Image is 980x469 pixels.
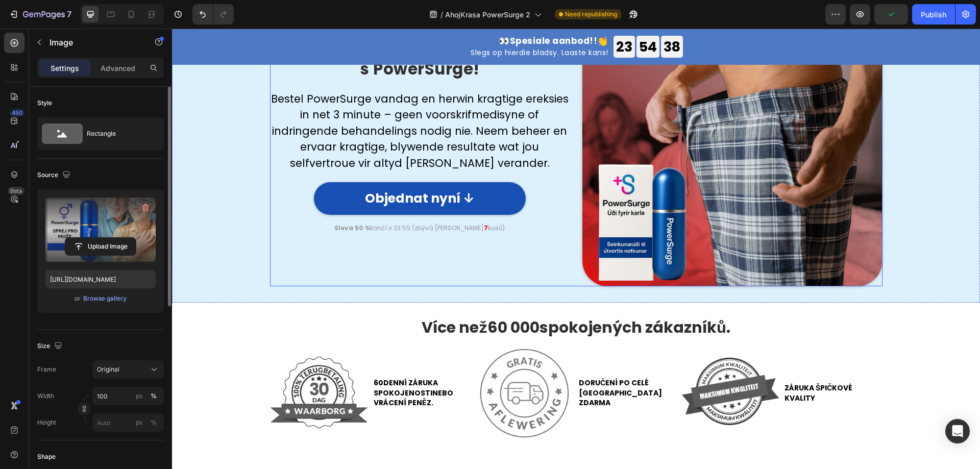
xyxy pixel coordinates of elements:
strong: 60denní záruka spokojenosti [202,349,266,369]
button: Upload Image [65,237,136,256]
strong: 7 [312,195,316,204]
p: Image [50,36,136,48]
button: Original [92,360,164,379]
button: 7 [4,4,76,24]
label: Frame [37,365,56,374]
p: nebo vrácení peněz. [202,350,298,380]
div: Size [37,339,64,353]
p: Objednat nyní ↓ [193,160,303,180]
button: Browse gallery [83,293,127,304]
div: Rectangle [87,122,149,145]
input: https://example.com/image.jpg [45,270,156,288]
strong: Sleva 50 % [162,195,198,204]
div: Publish [921,9,946,20]
div: Undo/Redo [192,4,234,24]
span: AhojKrasa PowerSurge 2 [445,9,530,20]
div: px [136,418,143,427]
div: 450 [10,109,24,117]
span: Original [97,365,119,374]
p: 7 [67,8,71,20]
p: Více než spokojených zákazníků. [99,291,709,307]
div: Open Intercom Messenger [945,419,970,443]
div: % [151,418,157,427]
p: Záruka špičkové kvality [612,355,709,375]
div: % [151,391,157,401]
div: px [136,391,143,401]
div: Style [37,98,52,108]
button: % [133,390,145,402]
button: Publish [912,4,955,24]
p: Advanced [101,63,135,73]
button: px [148,390,160,402]
p: končí v 23:59 (zbývá [PERSON_NAME] kusů) [99,195,397,204]
p: Settings [51,63,79,73]
input: px% [92,413,164,432]
input: px% [92,387,164,405]
iframe: Design area [172,29,980,469]
strong: 60 000 [315,288,367,310]
label: Width [37,391,54,401]
div: Beta [8,187,24,195]
button: px [148,416,160,429]
span: or [75,292,81,305]
span: Need republishing [565,10,617,19]
img: gempages_578032762192134844-4021256d-d55d-4864-bb7e-7949c9dfd353.png [509,315,607,414]
label: Height [37,418,56,427]
p: Doručení po celé [GEOGRAPHIC_DATA] zdarma [407,350,503,380]
img: gempages_578032762192134844-9c4240d4-69e8-490e-bfaa-03303b088ab3.png [303,315,402,414]
div: Source [37,168,72,182]
button: % [133,416,145,429]
span: / [440,9,443,20]
img: gempages_578032762192134844-3ad16102-66c0-438e-a9d1-8126b55489c8.png [98,315,197,414]
div: Shape [37,452,56,461]
div: Browse gallery [83,294,127,303]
